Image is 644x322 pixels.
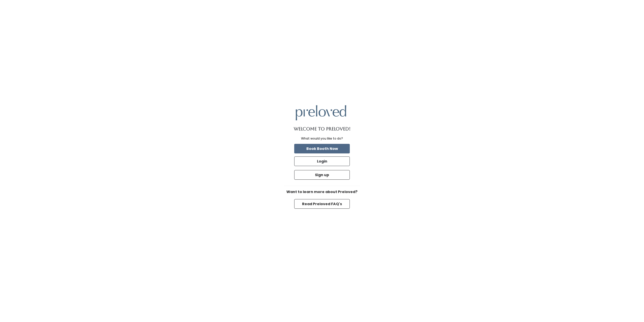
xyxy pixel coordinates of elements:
[293,155,351,167] a: Login
[294,126,351,131] h1: Welcome to Preloved!
[301,136,343,141] div: What would you like to do?
[294,156,350,166] button: Login
[284,190,360,194] h6: Want to learn more about Preloved?
[294,144,350,153] button: Book Booth Now
[296,105,346,120] img: preloved logo
[293,169,351,181] a: Sign up
[294,170,350,180] button: Sign up
[294,199,350,209] button: Read Preloved FAQ's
